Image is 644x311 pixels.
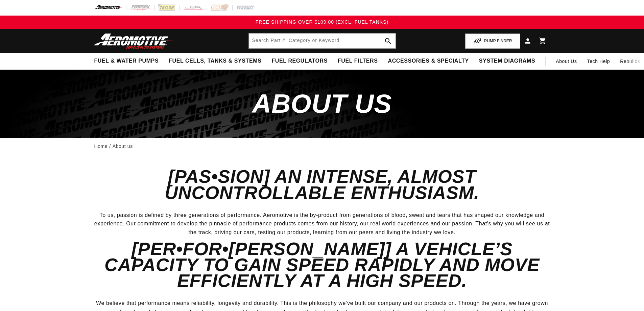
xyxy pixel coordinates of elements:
[388,58,469,65] span: Accessories & Specialty
[92,33,176,49] img: Aeromotive
[94,142,550,150] nav: breadcrumbs
[169,58,261,65] span: Fuel Cells, Tanks & Systems
[587,58,610,65] span: Tech Help
[383,53,474,69] summary: Accessories & Specialty
[113,142,133,150] a: About us
[620,58,640,65] span: Rebuilds
[333,53,383,69] summary: Fuel Filters
[249,34,396,48] input: Search by Part Number, Category or Keyword
[556,59,577,64] span: About Us
[94,169,550,201] h2: [Pas•sion] An intense, almost uncontrollable enthusiasm.
[338,58,378,65] span: Fuel Filters
[94,211,550,237] p: To us, passion is defined by three generations of performance. Aeromotive is the by-product from ...
[89,53,164,69] summary: Fuel & Water Pumps
[465,34,520,49] button: PUMP FINDER
[582,53,615,69] summary: Tech Help
[94,58,159,65] span: Fuel & Water Pumps
[271,58,327,65] span: Fuel Regulators
[94,241,550,289] h2: [Per•for•[PERSON_NAME]] A vehicle’s capacity to gain speed rapidly and move efficiently at a high...
[266,53,332,69] summary: Fuel Regulators
[94,142,108,150] a: Home
[474,53,540,69] summary: System Diagrams
[164,53,266,69] summary: Fuel Cells, Tanks & Systems
[479,58,535,65] span: System Diagrams
[381,34,396,48] button: search button
[256,19,388,25] span: FREE SHIPPING OVER $109.00 (EXCL. FUEL TANKS)
[252,89,392,118] span: About us
[551,53,582,69] a: About Us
